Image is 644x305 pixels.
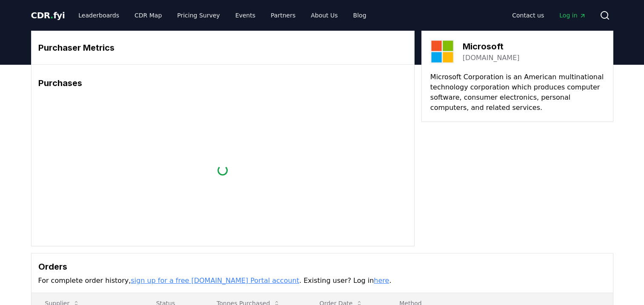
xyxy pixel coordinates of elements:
[38,276,606,286] p: For complete order history, . Existing user? Log in .
[505,8,592,23] nav: Main
[229,8,262,23] a: Events
[463,53,520,63] a: [DOMAIN_NAME]
[430,72,604,113] p: Microsoft Corporation is an American multinational technology corporation which produces computer...
[304,8,344,23] a: About Us
[50,10,53,20] span: .
[38,41,407,54] h3: Purchaser Metrics
[505,8,551,23] a: Contact us
[170,8,226,23] a: Pricing Survey
[31,9,65,21] a: CDR.fyi
[552,8,592,23] a: Log in
[559,11,586,20] span: Log in
[374,276,389,285] a: here
[72,8,126,23] a: Leaderboards
[463,40,520,53] h3: Microsoft
[131,276,299,285] a: sign up for a free [DOMAIN_NAME] Portal account
[218,165,228,176] div: loading
[38,260,606,273] h3: Orders
[128,8,169,23] a: CDR Map
[346,8,373,23] a: Blog
[72,8,373,23] nav: Main
[31,10,65,20] span: CDR fyi
[264,8,302,23] a: Partners
[38,77,407,89] h3: Purchases
[430,40,454,63] img: Microsoft-logo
